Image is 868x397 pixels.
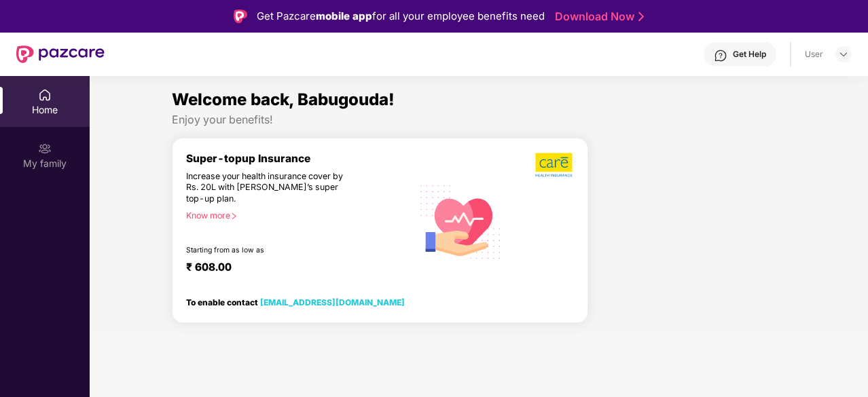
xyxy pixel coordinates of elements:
img: svg+xml;base64,PHN2ZyBpZD0iRHJvcGRvd24tMzJ4MzIiIHhtbG5zPSJodHRwOi8vd3d3LnczLm9yZy8yMDAwL3N2ZyIgd2... [838,49,849,60]
div: Get Help [733,49,766,60]
a: [EMAIL_ADDRESS][DOMAIN_NAME] [260,297,405,307]
div: Get Pazcare for all your employee benefits need [257,8,545,24]
img: Logo [234,10,247,23]
img: svg+xml;base64,PHN2ZyBpZD0iSG9tZSIgeG1sbnM9Imh0dHA6Ly93d3cudzMub3JnLzIwMDAvc3ZnIiB3aWR0aD0iMjAiIG... [38,88,52,102]
div: Enjoy your benefits! [172,113,786,127]
div: ₹ 608.00 [186,261,399,277]
img: svg+xml;base64,PHN2ZyB3aWR0aD0iMjAiIGhlaWdodD0iMjAiIHZpZXdCb3g9IjAgMCAyMCAyMCIgZmlsbD0ibm9uZSIgeG... [38,142,52,155]
div: Increase your health insurance cover by Rs. 20L with [PERSON_NAME]’s super top-up plan. [186,171,354,205]
span: Welcome back, Babugouda! [172,90,395,109]
div: Super-topup Insurance [186,152,412,165]
img: svg+xml;base64,PHN2ZyBpZD0iSGVscC0zMngzMiIgeG1sbnM9Imh0dHA6Ly93d3cudzMub3JnLzIwMDAvc3ZnIiB3aWR0aD... [714,49,727,62]
div: To enable contact [186,297,405,307]
strong: mobile app [316,10,372,22]
div: User [805,49,823,60]
a: Download Now [555,10,640,24]
img: svg+xml;base64,PHN2ZyB4bWxucz0iaHR0cDovL3d3dy53My5vcmcvMjAwMC9zdmciIHhtbG5zOnhsaW5rPSJodHRwOi8vd3... [412,172,509,270]
div: Know more [186,210,404,220]
span: right [230,212,238,220]
img: Stroke [638,10,644,24]
img: New Pazcare Logo [16,45,105,63]
img: b5dec4f62d2307b9de63beb79f102df3.png [535,152,574,178]
div: Starting from as low as [186,246,355,255]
